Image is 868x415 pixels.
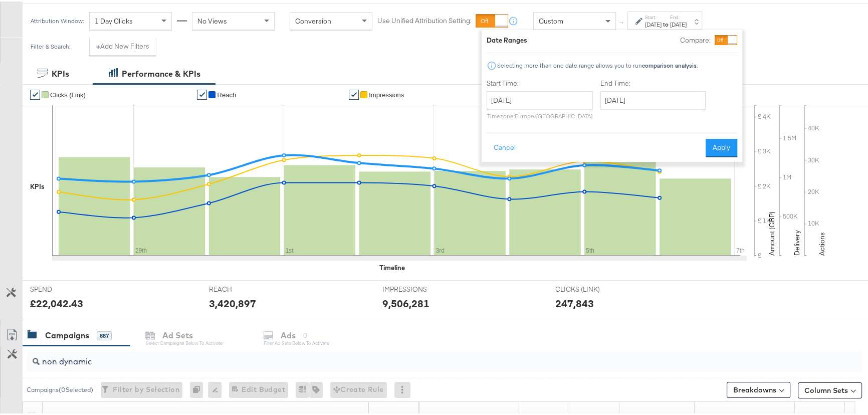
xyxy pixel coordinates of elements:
[30,16,84,23] div: Attribution Window:
[89,36,156,54] button: +Add New Filters
[30,295,83,309] div: £22,042.43
[30,42,71,49] div: Filter & Search:
[190,380,208,396] div: 0
[539,15,563,24] span: Custom
[379,262,405,271] div: Timeline
[295,15,331,24] span: Conversion
[217,90,236,97] span: Reach
[122,67,200,78] div: Performance & KPIs
[487,137,523,155] button: Cancel
[487,111,593,118] p: Timezone: Europe/[GEOGRAPHIC_DATA]
[767,210,776,254] text: Amount (GBP)
[706,137,737,155] button: Apply
[817,231,826,254] text: Actions
[555,295,594,309] div: 247,843
[670,19,687,27] div: [DATE]
[97,330,112,339] div: 887
[369,90,404,97] span: Impressions
[30,180,45,190] div: KPIs
[209,295,256,309] div: 3,420,897
[645,19,662,27] div: [DATE]
[662,19,670,27] strong: to
[792,229,801,254] text: Delivery
[197,15,227,24] span: No Views
[209,283,284,293] span: REACH
[30,283,105,293] span: SPEND
[382,295,429,309] div: 9,506,281
[45,328,89,340] div: Campaigns
[497,61,698,68] div: Selecting more than one date range allows you to run .
[52,67,69,78] div: KPIs
[555,283,630,293] span: CLICKS (LINK)
[798,381,862,397] button: Column Sets
[50,90,86,97] span: Clicks (Link)
[40,346,786,366] input: Search Campaigns by Name, ID or Objective
[642,60,697,68] strong: comparison analysis
[617,20,626,23] span: ↑
[670,13,687,19] label: End:
[30,88,40,98] a: ✔
[27,384,93,393] div: Campaigns ( 0 Selected)
[680,34,711,44] label: Compare:
[487,77,593,87] label: Start Time:
[96,40,100,50] strong: +
[645,13,662,19] label: Start:
[377,15,472,25] label: Use Unified Attribution Setting:
[727,380,790,396] button: Breakdowns
[95,15,133,24] span: 1 Day Clicks
[487,34,527,44] div: Date Ranges
[600,77,710,87] label: End Time:
[197,88,207,98] a: ✔
[349,88,359,98] a: ✔
[382,283,458,293] span: IMPRESSIONS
